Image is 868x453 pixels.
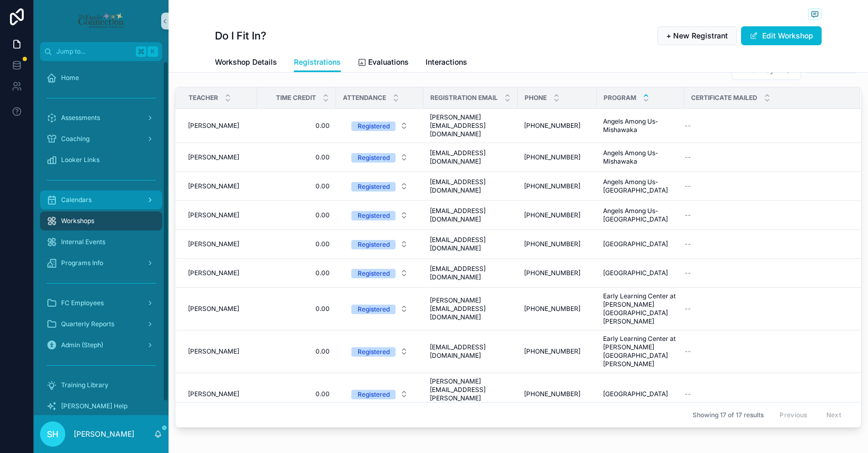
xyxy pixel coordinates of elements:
[342,341,417,361] a: Select Button
[342,299,417,319] a: Select Button
[430,113,511,138] a: [PERSON_NAME][EMAIL_ADDRESS][DOMAIN_NAME]
[657,26,737,45] button: + New Registrant
[430,149,511,166] a: [EMAIL_ADDRESS][DOMAIN_NAME]
[524,347,590,356] a: [PHONE_NUMBER]
[685,182,847,190] a: --
[61,320,114,328] span: Quarterly Reports
[685,153,691,162] span: --
[603,178,678,195] span: Angels Among Us-[GEOGRAPHIC_DATA]
[40,108,162,127] a: Assessments
[263,211,330,219] a: 0.00
[524,269,580,277] span: [PHONE_NUMBER]
[188,269,251,277] a: [PERSON_NAME]
[358,53,409,74] a: Evaluations
[693,410,764,419] span: Showing 17 of 17 results
[343,235,417,254] button: Select Button
[74,429,134,439] p: [PERSON_NAME]
[524,122,580,130] span: [PHONE_NUMBER]
[342,205,417,225] a: Select Button
[343,206,417,225] button: Select Button
[685,211,847,219] a: --
[343,264,417,283] button: Select Button
[603,240,678,248] a: [GEOGRAPHIC_DATA]
[342,234,417,254] a: Select Button
[188,347,251,356] a: [PERSON_NAME]
[524,390,580,398] span: [PHONE_NUMBER]
[603,269,678,277] a: [GEOGRAPHIC_DATA]
[430,178,511,195] span: [EMAIL_ADDRESS][DOMAIN_NAME]
[685,347,847,356] a: --
[215,28,267,43] h1: Do I Fit In?
[430,377,511,411] a: [PERSON_NAME][EMAIL_ADDRESS][PERSON_NAME][DOMAIN_NAME]
[263,240,330,248] a: 0.00
[263,305,330,313] a: 0.00
[77,13,124,29] img: App logo
[524,390,590,398] a: [PHONE_NUMBER]
[524,240,590,248] a: [PHONE_NUMBER]
[524,182,590,190] a: [PHONE_NUMBER]
[188,305,251,313] a: [PERSON_NAME]
[603,390,668,398] span: [GEOGRAPHIC_DATA]
[430,343,511,360] a: [EMAIL_ADDRESS][DOMAIN_NAME]
[61,259,103,267] span: Programs Info
[603,335,678,368] span: Early Learning Center at [PERSON_NAME][GEOGRAPHIC_DATA][PERSON_NAME]
[685,269,847,277] a: --
[40,376,162,395] a: Training Library
[263,122,330,130] a: 0.00
[430,236,511,253] a: [EMAIL_ADDRESS][DOMAIN_NAME]
[524,240,580,248] span: [PHONE_NUMBER]
[524,305,590,313] a: [PHONE_NUMBER]
[342,384,417,404] a: Select Button
[56,47,132,56] span: Jump to...
[61,74,79,82] span: Home
[343,342,417,361] button: Select Button
[603,207,678,224] span: Angels Among Us-[GEOGRAPHIC_DATA]
[685,240,691,248] span: --
[691,94,757,102] span: Certificate Mailed
[189,94,218,102] span: TEACHER
[604,94,636,102] span: Program
[358,240,390,249] div: Registered
[685,305,847,313] a: --
[685,269,691,277] span: --
[263,347,330,356] a: 0.00
[188,240,239,248] span: [PERSON_NAME]
[188,182,251,190] a: [PERSON_NAME]
[40,68,162,87] a: Home
[524,211,590,219] a: [PHONE_NUMBER]
[263,153,330,162] a: 0.00
[368,57,409,67] span: Evaluations
[524,153,580,162] span: [PHONE_NUMBER]
[603,117,678,134] span: Angels Among Us-Mishawaka
[61,381,108,389] span: Training Library
[603,269,668,277] span: [GEOGRAPHIC_DATA]
[358,182,390,192] div: Registered
[358,211,390,220] div: Registered
[215,57,277,67] span: Workshop Details
[741,26,822,45] button: Edit Workshop
[685,305,691,313] span: --
[603,390,678,398] a: [GEOGRAPHIC_DATA]
[263,182,330,190] a: 0.00
[343,116,417,135] button: Select Button
[40,254,162,273] a: Programs Info
[188,269,239,277] span: [PERSON_NAME]
[525,94,547,102] span: Phone
[61,196,92,204] span: Calendars
[666,31,728,41] span: + New Registrant
[430,265,511,281] a: [EMAIL_ADDRESS][DOMAIN_NAME]
[603,292,678,326] a: Early Learning Center at [PERSON_NAME][GEOGRAPHIC_DATA][PERSON_NAME]
[685,122,847,130] a: --
[61,299,104,307] span: FC Employees
[47,428,58,440] span: SH
[343,148,417,167] button: Select Button
[685,390,691,398] span: --
[430,296,511,321] a: [PERSON_NAME][EMAIL_ADDRESS][DOMAIN_NAME]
